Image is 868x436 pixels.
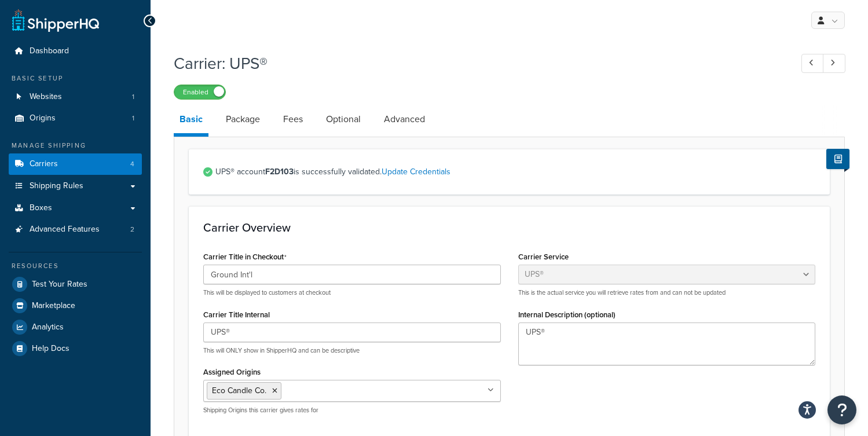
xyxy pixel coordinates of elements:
[30,181,83,191] span: Shipping Rules
[518,323,816,365] textarea: UPS®
[32,323,64,332] span: Analytics
[9,86,142,108] li: Websites
[827,395,856,424] button: Open Resource Center
[265,166,294,178] strong: F2D103
[203,288,501,297] p: This will be displayed to customers at checkout
[212,384,266,397] span: Eco Candle Co.
[130,159,134,169] span: 4
[9,108,142,129] li: Origins
[277,105,309,133] a: Fees
[32,344,69,354] span: Help Docs
[378,105,431,133] a: Advanced
[9,41,142,62] a: Dashboard
[823,54,845,73] a: Next Record
[9,141,142,151] div: Manage Shipping
[30,46,69,56] span: Dashboard
[518,310,616,319] label: Internal Description (optional)
[9,175,142,197] a: Shipping Rules
[9,274,142,295] a: Test Your Rates
[174,105,208,137] a: Basic
[203,346,501,355] p: This will ONLY show in ShipperHQ and can be descriptive
[203,252,287,262] label: Carrier Title in Checkout
[826,149,849,169] button: Show Help Docs
[130,225,134,235] span: 2
[518,288,816,297] p: This is the actual service you will retrieve rates from and can not be updated
[174,52,780,75] h1: Carrier: UPS®
[9,153,142,175] a: Carriers4
[9,197,142,219] a: Boxes
[203,221,815,234] h3: Carrier Overview
[203,310,270,319] label: Carrier Title Internal
[9,86,142,108] a: Websites1
[30,203,52,213] span: Boxes
[9,338,142,359] a: Help Docs
[215,164,815,180] span: UPS® account is successfully validated.
[518,252,569,261] label: Carrier Service
[220,105,266,133] a: Package
[320,105,367,133] a: Optional
[801,54,824,73] a: Previous Record
[9,153,142,175] li: Carriers
[9,261,142,271] div: Resources
[9,108,142,129] a: Origins1
[382,166,451,178] a: Update Credentials
[30,159,58,169] span: Carriers
[174,85,225,99] label: Enabled
[32,280,87,290] span: Test Your Rates
[30,113,56,123] span: Origins
[132,92,134,102] span: 1
[9,74,142,83] div: Basic Setup
[30,92,62,102] span: Websites
[132,113,134,123] span: 1
[203,368,261,376] label: Assigned Origins
[32,301,75,311] span: Marketplace
[9,219,142,240] li: Advanced Features
[9,219,142,240] a: Advanced Features2
[9,317,142,338] a: Analytics
[30,225,100,235] span: Advanced Features
[203,406,501,415] p: Shipping Origins this carrier gives rates for
[9,295,142,316] a: Marketplace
